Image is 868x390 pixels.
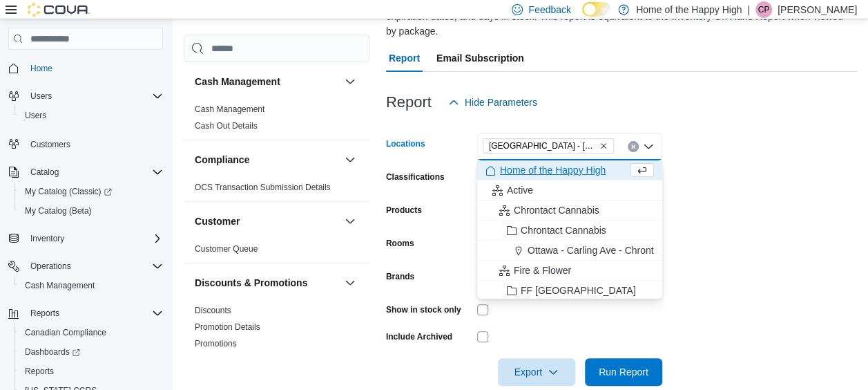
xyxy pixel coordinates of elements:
[3,257,168,276] button: Operations
[195,183,331,192] a: OCS Transaction Submission Details
[389,44,420,72] span: Report
[195,121,258,131] a: Cash Out Details
[465,95,537,109] span: Hide Parameters
[25,327,106,338] span: Canadian Compliance
[477,201,662,221] button: Chrontact Cannabis
[477,261,662,281] button: Fire & Flower
[19,107,52,124] a: Users
[25,346,80,357] span: Dashboards
[30,233,64,244] span: Inventory
[528,243,710,257] span: Ottawa - Carling Ave - Chrontact Cannabis
[195,214,240,228] h3: Customer
[3,162,168,182] button: Catalog
[636,1,742,18] p: Home of the Happy High
[25,305,65,322] button: Reports
[3,304,168,323] button: Reports
[30,167,59,178] span: Catalog
[19,324,163,341] span: Canadian Compliance
[195,153,339,167] button: Compliance
[195,104,264,114] a: Cash Management
[514,263,571,277] span: Fire & Flower
[14,182,168,201] a: My Catalog (Classic)
[14,362,168,381] button: Reports
[521,223,606,237] span: Chrontact Cannabis
[386,304,461,315] label: Show in stock only
[25,60,58,77] a: Home
[514,203,599,217] span: Chrontact Cannabis
[342,213,358,230] button: Customer
[342,151,358,168] button: Compliance
[195,244,258,254] a: Customer Queue
[25,164,163,180] span: Catalog
[25,366,54,377] span: Reports
[30,91,52,102] span: Users
[25,164,64,180] button: Catalog
[19,183,117,200] a: My Catalog (Classic)
[25,186,112,197] span: My Catalog (Classic)
[195,75,280,89] h3: Cash Management
[19,183,163,200] span: My Catalog (Classic)
[582,2,611,17] input: Dark Mode
[3,86,168,106] button: Users
[195,182,331,193] span: OCS Transaction Submission Details
[3,58,168,78] button: Home
[386,94,432,111] h3: Report
[528,3,570,17] span: Feedback
[25,280,95,291] span: Cash Management
[30,63,52,74] span: Home
[14,323,168,342] button: Canadian Compliance
[28,3,90,17] img: Cova
[195,104,264,115] span: Cash Management
[19,277,100,294] a: Cash Management
[184,179,369,201] div: Compliance
[184,101,369,140] div: Cash Management
[386,171,445,183] label: Classifications
[386,205,422,216] label: Products
[747,1,750,18] p: |
[25,59,163,77] span: Home
[19,107,163,124] span: Users
[195,322,260,332] a: Promotion Details
[506,358,567,386] span: Export
[14,201,168,221] button: My Catalog (Beta)
[14,276,168,295] button: Cash Management
[195,75,339,89] button: Cash Management
[14,342,168,362] a: Dashboards
[19,277,163,294] span: Cash Management
[195,243,258,254] span: Customer Queue
[25,136,76,153] a: Customers
[184,302,369,357] div: Discounts & Promotions
[585,358,662,386] button: Run Report
[19,344,163,360] span: Dashboards
[25,205,92,216] span: My Catalog (Beta)
[3,229,168,248] button: Inventory
[3,133,168,154] button: Customers
[643,141,654,152] button: Close list of options
[195,276,307,290] h3: Discounts & Promotions
[25,88,57,104] button: Users
[477,281,662,301] button: FF [GEOGRAPHIC_DATA]
[599,142,608,150] button: Remove Edmonton - Dovercourt - Pop's Cannabis from selection in this group
[19,344,86,360] a: Dashboards
[386,271,414,282] label: Brands
[19,203,163,219] span: My Catalog (Beta)
[443,89,543,116] button: Hide Parameters
[195,339,237,349] a: Promotions
[25,258,77,275] button: Operations
[195,306,231,315] a: Discounts
[342,275,358,291] button: Discounts & Promotions
[14,106,168,125] button: Users
[500,163,606,177] span: Home of the Happy High
[498,358,575,386] button: Export
[195,322,260,333] span: Promotion Details
[25,135,163,152] span: Customers
[195,153,249,167] h3: Compliance
[195,338,237,349] span: Promotions
[19,363,163,380] span: Reports
[195,120,258,131] span: Cash Out Details
[477,221,662,241] button: Chrontact Cannabis
[507,183,533,197] span: Active
[778,1,857,18] p: [PERSON_NAME]
[483,138,614,154] span: Edmonton - Dovercourt - Pop's Cannabis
